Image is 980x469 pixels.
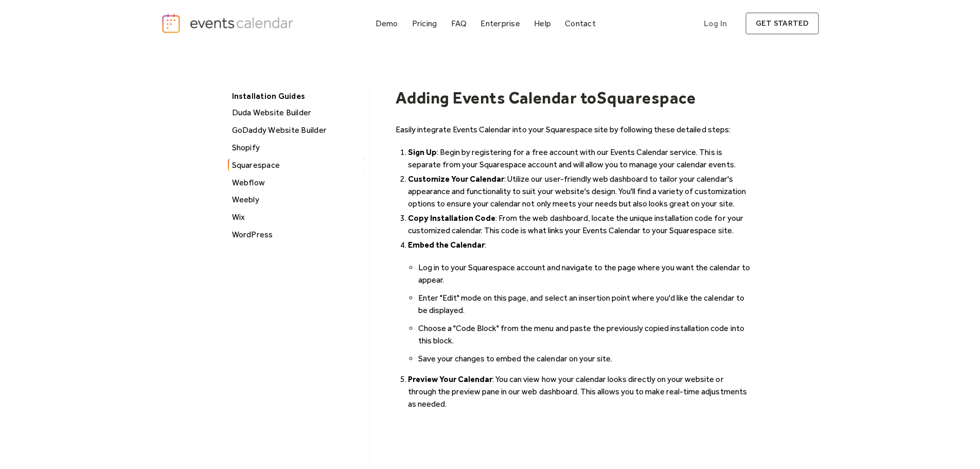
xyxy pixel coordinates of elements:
div: Webflow [229,176,365,189]
a: Log In [693,12,737,34]
div: Squarespace [229,159,365,172]
div: Duda Website Builder [229,106,365,119]
a: WordPress [228,228,365,241]
a: Wix [228,211,365,224]
strong: Copy Installation Code [408,213,495,223]
li: : Utilize our user-friendly web dashboard to tailor your calendar's appearance and functionality ... [408,173,754,210]
li: : You can view how your calendar looks directly on your website or through the preview pane in ou... [408,373,754,410]
strong: Sign Up [408,147,437,157]
a: GoDaddy Website Builder [228,124,365,137]
div: FAQ [451,21,467,26]
div: Shopify [229,141,365,154]
li: : [408,239,754,366]
strong: Customize Your Calendar [408,174,504,184]
a: Weebly [228,193,365,206]
a: Demo [371,16,402,30]
a: Help [530,16,555,30]
p: ‍ [396,419,754,431]
li: Enter "Edit" mode on this page, and select an insertion point where you'd like the calendar to be... [418,292,754,317]
li: : Begin by registering for a free account with our Events Calendar service. This is separate from... [408,146,754,171]
a: Squarespace [228,159,365,172]
a: Duda Website Builder [228,106,365,119]
div: Installation Guides [227,88,364,104]
strong: Embed the Calendar [408,240,485,250]
div: Contact [565,21,596,26]
a: Pricing [408,16,441,30]
div: Weebly [229,193,365,206]
div: Pricing [412,21,437,26]
h1: Squarespace [597,88,696,108]
a: home [161,13,297,34]
a: Contact [561,16,600,30]
li: Save your changes to embed the calendar on your site. [418,353,754,365]
li: Choose a "Code Block" from the menu and paste the previously copied installation code into this b... [418,322,754,347]
div: Demo [376,21,398,26]
a: Shopify [228,141,365,154]
a: Enterprise [476,16,524,30]
li: Log in to your Squarespace account and navigate to the page where you want the calendar to appear. [418,262,754,286]
a: get started [745,12,819,34]
p: Easily integrate Events Calendar into your Squarespace site by following these detailed steps: [396,124,754,136]
div: WordPress [229,228,365,241]
h1: Adding Events Calendar to [396,88,597,108]
a: FAQ [447,16,471,30]
li: : From the web dashboard, locate the unique installation code for your customized calendar. This ... [408,212,754,237]
div: Wix [229,211,365,224]
div: Help [534,21,551,26]
div: Enterprise [480,21,520,26]
a: Webflow [228,176,365,189]
div: GoDaddy Website Builder [229,124,365,137]
strong: Preview Your Calendar [408,374,492,384]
